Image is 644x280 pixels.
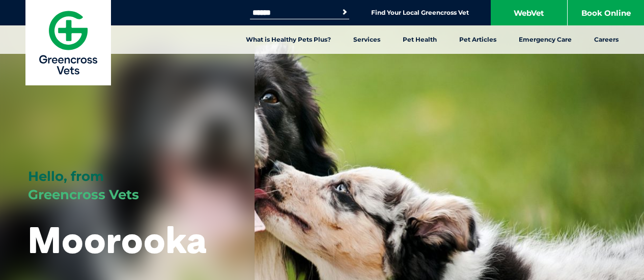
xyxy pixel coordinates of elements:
[235,25,342,54] a: What is Healthy Pets Plus?
[28,186,139,203] span: Greencross Vets
[508,25,583,54] a: Emergency Care
[28,168,104,184] span: Hello, from
[391,25,448,54] a: Pet Health
[342,25,391,54] a: Services
[583,25,630,54] a: Careers
[28,220,207,260] h1: Moorooka
[371,9,469,17] a: Find Your Local Greencross Vet
[448,25,508,54] a: Pet Articles
[340,7,350,17] button: Search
